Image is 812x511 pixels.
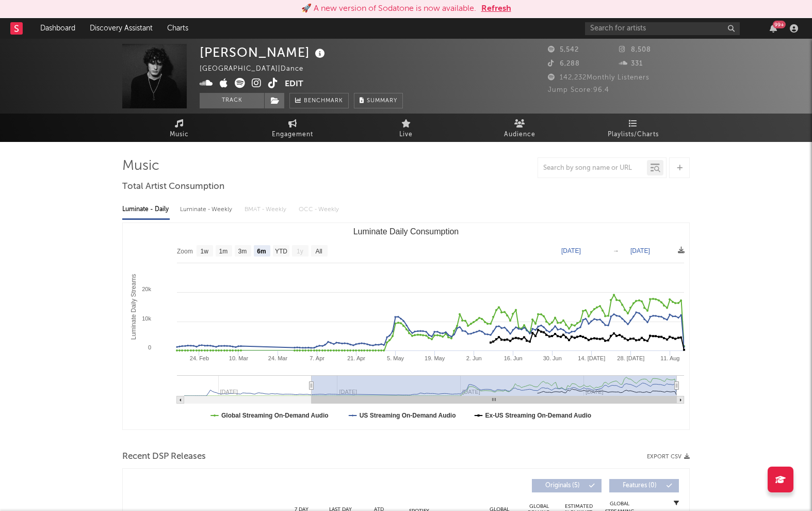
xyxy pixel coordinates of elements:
text: 11. Aug [660,355,679,361]
span: Summary [367,98,397,104]
button: Features(0) [609,479,679,492]
button: Refresh [481,3,511,15]
a: Audience [463,114,576,142]
text: Luminate Daily Consumption [353,227,459,236]
text: All [315,248,322,255]
text: 2. Jun [466,355,482,361]
text: [DATE] [630,247,650,254]
text: → [613,247,619,254]
span: 5,542 [548,46,579,53]
span: 8,508 [619,46,651,53]
text: 7. Apr [310,355,324,361]
span: Music [170,129,189,141]
text: 30. Jun [543,355,562,361]
text: YTD [275,248,287,255]
span: Engagement [272,129,313,141]
text: Zoom [177,248,193,255]
text: 21. Apr [347,355,365,361]
span: Jump Score: 96.4 [548,87,609,93]
input: Search by song name or URL [538,164,647,172]
text: 0 [148,344,151,350]
a: Music [122,114,236,142]
span: Originals ( 5 ) [539,483,586,489]
text: 19. May [425,355,445,361]
text: [DATE] [561,247,581,254]
text: 16. Jun [504,355,523,361]
text: 5. May [387,355,404,361]
button: Originals(5) [532,479,602,492]
a: Engagement [236,114,349,142]
input: Search for artists [585,22,740,35]
text: 1y [297,248,303,255]
a: Charts [160,18,196,39]
text: 28. [DATE] [617,355,644,361]
div: Luminate - Weekly [180,201,234,218]
text: Luminate Daily Streams [130,274,137,340]
text: 24. Feb [190,355,209,361]
text: Ex-US Streaming On-Demand Audio [485,412,592,419]
a: Discovery Assistant [83,18,160,39]
span: Playlists/Charts [608,129,659,141]
div: [PERSON_NAME] [200,44,328,61]
span: 331 [619,60,643,67]
text: 1m [219,248,228,255]
button: Edit [285,78,303,91]
a: Playlists/Charts [576,114,690,142]
button: Track [200,93,264,108]
span: Live [399,129,413,141]
a: Benchmark [289,93,349,108]
span: Total Artist Consumption [122,181,224,193]
text: 10k [142,315,151,322]
span: Recent DSP Releases [122,451,206,463]
text: US Streaming On-Demand Audio [360,412,456,419]
span: 6,288 [548,60,580,67]
div: 🚀 A new version of Sodatone is now available. [301,3,476,15]
text: 20k [142,286,151,292]
div: 99 + [773,21,786,28]
span: Audience [504,129,535,141]
text: Global Streaming On-Demand Audio [221,412,329,419]
text: 10. Mar [229,355,249,361]
a: Live [349,114,463,142]
button: Summary [354,93,403,108]
text: 1w [201,248,209,255]
span: Features ( 0 ) [616,483,663,489]
div: Luminate - Daily [122,201,170,218]
text: 6m [257,248,266,255]
span: 142,232 Monthly Listeners [548,74,649,81]
button: Export CSV [647,454,690,460]
text: 14. [DATE] [578,355,605,361]
text: 3m [238,248,247,255]
svg: Luminate Daily Consumption [123,223,689,429]
a: Dashboard [33,18,83,39]
button: 99+ [770,24,777,33]
span: Benchmark [304,95,343,107]
text: 24. Mar [268,355,288,361]
div: [GEOGRAPHIC_DATA] | Dance [200,63,315,75]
